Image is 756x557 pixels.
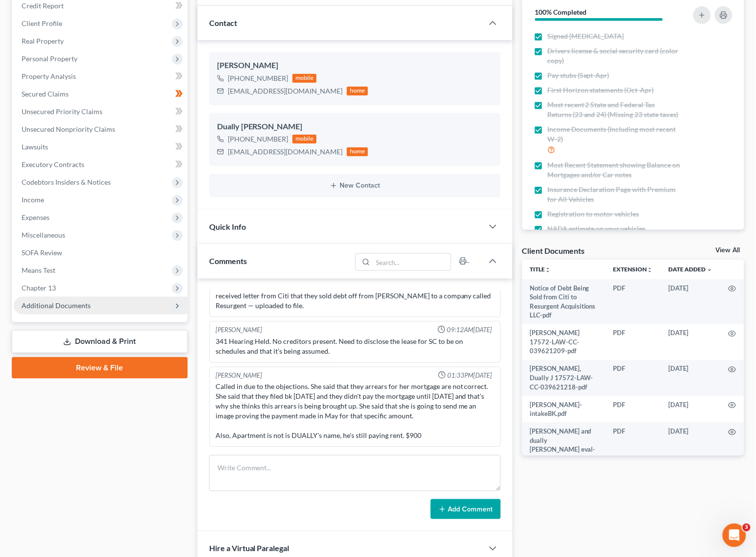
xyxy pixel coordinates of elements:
a: Review & File [12,357,188,379]
span: Income Documents (Including most recent W-2) [548,124,681,144]
div: mobile [293,135,317,144]
span: 3 [743,524,751,532]
span: Personal Property [22,54,77,63]
div: [EMAIL_ADDRESS][DOMAIN_NAME] [228,147,343,157]
a: Unsecured Nonpriority Claims [14,121,188,138]
span: Credit Report [22,1,64,10]
td: PDF [606,360,661,396]
span: Property Analysis [22,72,76,80]
span: Unsecured Nonpriority Claims [22,125,115,133]
span: NADA estimate on your vehicles [548,224,646,234]
div: received letter from Citi that they sold debt off from [PERSON_NAME] to a company called Resurgen... [216,291,494,311]
span: Secured Claims [22,90,69,98]
span: Registration to motor vehicles [548,209,639,219]
div: Client Documents [522,245,585,256]
div: [PHONE_NUMBER] [228,73,289,83]
span: Quick Info [209,222,246,231]
div: Called in due to the objections. She said that they arrears for her mortgage are not correct. She... [216,382,494,441]
div: Dually [PERSON_NAME] [217,121,493,133]
i: unfold_more [545,267,551,273]
button: New Contact [217,182,493,190]
span: Income [22,195,44,204]
span: Client Profile [22,19,62,27]
a: Download & Print [12,330,188,353]
iframe: Intercom live chat [723,524,746,547]
td: [PERSON_NAME], Dually J 17572-LAW-CC-039621218-pdf [522,360,606,396]
a: Executory Contracts [14,156,188,173]
a: Extensionunfold_more [613,266,653,273]
div: [PERSON_NAME] [216,371,262,381]
div: 341 Hearing Held. No creditors present. Need to disclose the lease for SC to be on schedules and ... [216,337,494,357]
a: Lawsuits [14,138,188,156]
span: 01:33PM[DATE] [448,371,492,381]
a: Secured Claims [14,85,188,103]
span: Signed [MEDICAL_DATA] [548,31,624,41]
div: [PERSON_NAME] [217,60,493,72]
div: home [347,147,368,156]
span: Codebtors Insiders & Notices [22,178,111,186]
span: SOFA Review [22,248,62,257]
span: Most recent 2 State and Federal Tax Returns (23 and 24) (Missing 23 state taxes) [548,100,681,120]
a: Titleunfold_more [530,266,551,273]
td: [PERSON_NAME]-intakeBK.pdf [522,396,606,423]
span: Most Recent Statement showing Balance on Mortgages and/or Car notes [548,160,681,180]
span: Executory Contracts [22,160,84,169]
td: [DATE] [661,360,721,396]
span: 09:12AM[DATE] [447,326,492,335]
span: Additional Documents [22,301,91,310]
td: Notice of Debt Being Sold from Citi to Resurgent Acquisitions LLC-pdf [522,279,606,324]
td: [DATE] [661,279,721,324]
a: Unsecured Priority Claims [14,103,188,121]
span: First Horizon statements (Oct-Apr) [548,85,655,95]
span: Hire a Virtual Paralegal [209,544,290,553]
td: PDF [606,279,661,324]
td: [DATE] [661,396,721,423]
span: Miscellaneous [22,231,65,239]
span: Drivers license & social security card (color copy) [548,46,681,66]
td: [PERSON_NAME] 17572-LAW-CC-039621209-pdf [522,324,606,360]
span: Chapter 13 [22,284,56,292]
a: View All [716,247,740,254]
span: Means Test [22,266,55,274]
span: Comments [209,256,247,266]
div: [PERSON_NAME] [216,326,262,335]
td: PDF [606,396,661,423]
button: Add Comment [431,499,501,520]
span: Insurance Declaration Page with Premium for All Vehicles [548,185,681,204]
a: Date Added expand_more [669,266,713,273]
a: SOFA Review [14,244,188,262]
td: [DATE] [661,422,721,467]
i: expand_more [707,267,713,273]
span: Pay stubs (Sept-Apr) [548,71,610,80]
span: Contact [209,18,237,27]
td: [PERSON_NAME] and dually [PERSON_NAME] eval-pdf [522,422,606,467]
div: [PHONE_NUMBER] [228,134,289,144]
td: PDF [606,422,661,467]
td: [DATE] [661,324,721,360]
td: PDF [606,324,661,360]
span: Real Property [22,37,64,45]
div: [EMAIL_ADDRESS][DOMAIN_NAME] [228,86,343,96]
input: Search... [373,254,451,270]
span: Unsecured Priority Claims [22,107,102,116]
span: Lawsuits [22,143,48,151]
div: mobile [293,74,317,83]
i: unfold_more [647,267,653,273]
strong: 100% Completed [535,8,587,16]
a: Property Analysis [14,68,188,85]
span: Expenses [22,213,49,221]
div: home [347,87,368,96]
